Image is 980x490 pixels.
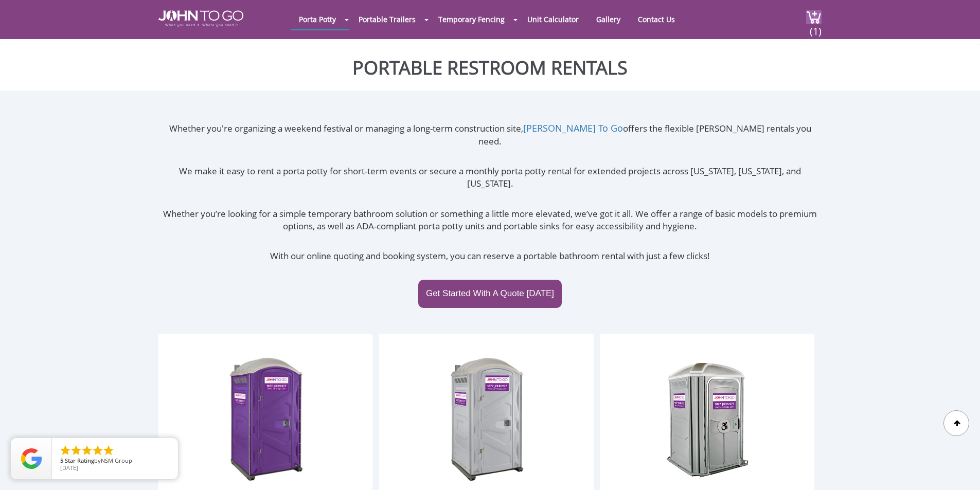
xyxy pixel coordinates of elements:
[60,458,170,465] span: by
[92,444,104,457] li: 
[806,10,822,24] img: cart a
[523,122,623,134] a: [PERSON_NAME] To Go
[59,444,72,457] li: 
[60,464,78,471] span: [DATE]
[102,444,115,457] li: 
[81,444,93,457] li: 
[589,9,628,29] a: Gallery
[158,165,822,190] p: We make it easy to rent a porta potty for short-term events or secure a monthly porta potty renta...
[351,9,423,29] a: Portable Trailers
[65,457,94,464] span: Star Rating
[809,16,822,38] span: (1)
[630,9,683,29] a: Contact Us
[158,250,822,262] p: With our online quoting and booking system, you can reserve a portable bathroom rental with just ...
[21,448,42,469] img: Review Rating
[60,457,63,464] span: 5
[418,280,562,307] a: Get Started With A Quote [DATE]
[101,457,132,464] span: NSM Group
[158,122,822,148] p: Whether you're organizing a weekend festival or managing a long-term construction site, offers th...
[158,10,243,27] img: JOHN to go
[70,444,82,457] li: 
[666,354,749,483] img: ADA Handicapped Accessible Unit
[158,208,822,233] p: Whether you’re looking for a simple temporary bathroom solution or something a little more elevat...
[520,9,586,29] a: Unit Calculator
[291,9,344,29] a: Porta Potty
[431,9,512,29] a: Temporary Fencing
